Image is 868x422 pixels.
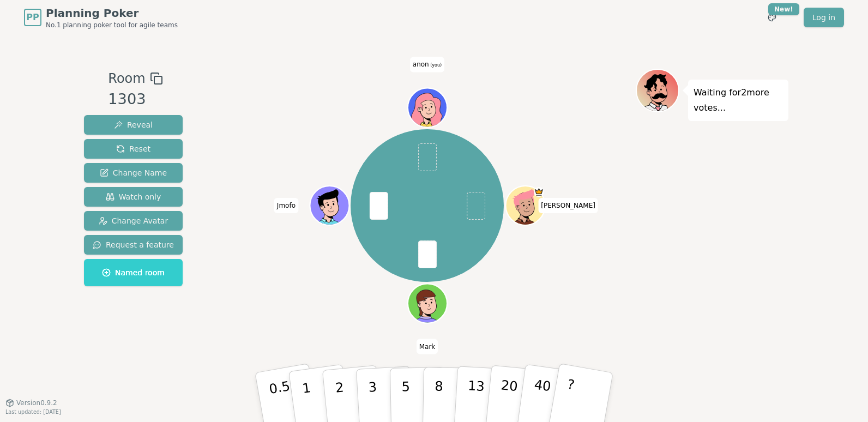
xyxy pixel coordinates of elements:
[99,215,168,226] span: Change Avatar
[100,167,167,178] span: Change Name
[5,399,57,407] button: Version0.9.2
[84,163,183,183] button: Change Name
[108,69,145,88] span: Room
[93,239,174,250] span: Request a feature
[84,235,183,255] button: Request a feature
[102,267,165,278] span: Named room
[417,339,438,354] span: Click to change your name
[114,119,153,130] span: Reveal
[84,115,183,135] button: Reveal
[409,89,446,126] button: Click to change your avatar
[116,143,150,154] span: Reset
[274,198,298,213] span: Click to change your name
[84,259,183,286] button: Named room
[84,187,183,207] button: Watch only
[46,21,178,29] span: No.1 planning poker tool for agile teams
[538,198,598,213] span: Click to change your name
[410,57,444,72] span: Click to change your name
[24,5,178,29] a: PPPlanning PokerNo.1 planning poker tool for agile teams
[694,85,783,116] p: Waiting for 2 more votes...
[762,8,782,27] button: New!
[46,5,178,21] span: Planning Poker
[108,88,162,111] div: 1303
[84,211,183,231] button: Change Avatar
[768,3,799,15] div: New!
[26,11,39,24] span: PP
[5,409,61,415] span: Last updated: [DATE]
[429,63,442,68] span: (you)
[16,399,57,407] span: Version 0.9.2
[534,187,544,197] span: Joe B is the host
[804,8,844,27] a: Log in
[84,139,183,159] button: Reset
[106,191,161,202] span: Watch only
